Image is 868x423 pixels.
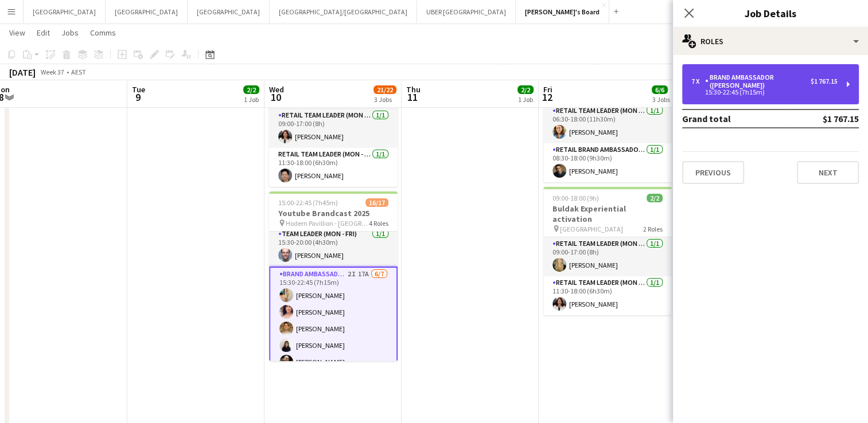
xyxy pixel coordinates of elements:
span: 15:00-22:45 (7h45m) [278,198,338,207]
span: [GEOGRAPHIC_DATA] [560,225,623,233]
app-card-role: RETAIL Team Leader (Mon - Fri)1/109:00-17:00 (8h)[PERSON_NAME] [543,237,672,276]
span: 6/6 [652,85,668,94]
button: [GEOGRAPHIC_DATA] [24,1,106,23]
div: [DATE] [9,66,36,78]
app-card-role: RETAIL Brand Ambassador (Mon - Fri)1/108:30-18:00 (9h30m)[PERSON_NAME] [543,143,672,182]
span: 9 [130,91,145,104]
button: Next [797,161,859,184]
div: 3 Jobs [652,95,670,104]
span: 11 [404,91,421,104]
span: 2/2 [647,194,663,202]
h3: Buldak Experiential activation [543,203,672,224]
span: Fri [543,84,552,95]
div: Brand Ambassador ([PERSON_NAME]) [705,73,811,89]
span: Wed [269,84,284,95]
app-job-card: 06:30-18:00 (11h30m)2/2Prada Prototype Activation Arts Centre [GEOGRAPHIC_DATA]2 RolesRETAIL Team... [543,64,672,182]
div: AEST [71,68,86,76]
div: 3 Jobs [374,95,396,104]
span: 09:00-18:00 (9h) [552,194,599,202]
span: View [9,28,25,38]
app-card-role: Brand Ambassador ([PERSON_NAME])2I17A6/715:30-22:45 (7h15m)[PERSON_NAME][PERSON_NAME][PERSON_NAME... [269,267,398,408]
a: View [5,25,30,40]
div: $1 767.15 [811,77,838,85]
div: 15:30-22:45 (7h15m) [691,89,838,95]
span: 4 Roles [369,219,388,228]
span: 2 Roles [643,225,663,233]
h3: Job Details [673,6,868,21]
span: Hodern Pavillion - [GEOGRAPHIC_DATA] [286,219,369,228]
div: 1 Job [244,95,259,104]
span: 2/2 [243,85,259,94]
button: UBER [GEOGRAPHIC_DATA] [417,1,516,23]
app-card-role: RETAIL Team Leader (Mon - Fri)1/111:30-18:00 (6h30m)[PERSON_NAME] [543,276,672,315]
span: Comms [90,28,116,38]
span: 12 [542,91,552,104]
span: 2/2 [517,85,534,94]
td: $1 767.15 [787,109,859,128]
button: Previous [682,161,744,184]
td: Grand total [682,109,787,128]
app-job-card: 15:00-22:45 (7h45m)16/17Youtube Brandcast 2025 Hodern Pavillion - [GEOGRAPHIC_DATA]4 Roles[PERSON... [269,191,398,361]
a: Jobs [57,25,83,40]
a: Comms [85,25,120,40]
span: 16/17 [365,198,388,207]
button: [PERSON_NAME]'s Board [516,1,609,23]
app-card-role: RETAIL Team Leader (Mon - Fri)1/109:00-17:00 (8h)[PERSON_NAME] [269,109,398,148]
app-job-card: 09:00-18:00 (9h)2/2Buldak Experiential activation [GEOGRAPHIC_DATA]2 RolesRETAIL Team Leader (Mon... [543,187,672,315]
h3: Youtube Brandcast 2025 [269,208,398,218]
span: Week 37 [38,68,67,76]
button: [GEOGRAPHIC_DATA] [106,1,188,23]
div: Roles [673,28,868,55]
app-card-role: RETAIL Team Leader (Mon - Fri)1/111:30-18:00 (6h30m)[PERSON_NAME] [269,148,398,187]
span: Thu [406,84,421,95]
a: Edit [32,25,55,40]
span: 21/22 [373,85,396,94]
app-job-card: 09:00-18:00 (9h)2/2Buldak Experiential activation [GEOGRAPHIC_DATA]2 RolesRETAIL Team Leader (Mon... [269,58,398,187]
div: 7 x [691,77,705,85]
button: [GEOGRAPHIC_DATA] [188,1,270,23]
span: Jobs [61,28,79,38]
button: [GEOGRAPHIC_DATA]/[GEOGRAPHIC_DATA] [270,1,417,23]
span: Tue [132,84,145,95]
div: 1 Job [518,95,533,104]
app-card-role: RETAIL Team Leader (Mon - Fri)1/106:30-18:00 (11h30m)[PERSON_NAME] [543,104,672,143]
span: Edit [37,28,50,38]
span: 10 [267,91,284,104]
app-card-role: Team Leader (Mon - Fri)1/115:30-20:00 (4h30m)[PERSON_NAME] [269,228,398,267]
